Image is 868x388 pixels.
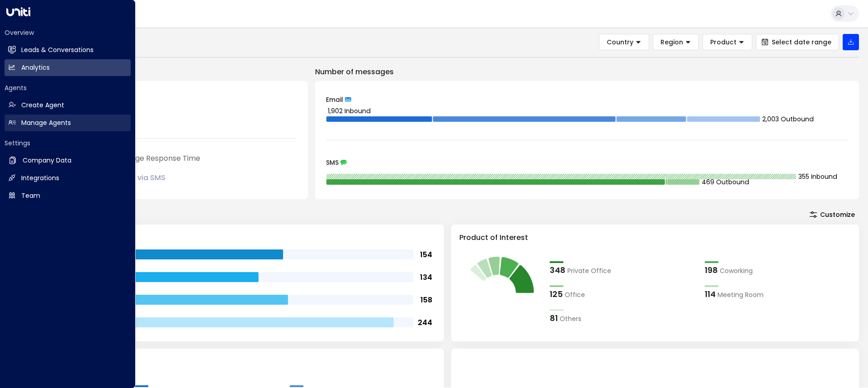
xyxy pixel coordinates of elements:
h2: Settings [5,139,131,148]
span: Select date range [772,38,831,46]
p: Number of messages [315,67,859,77]
div: 198Coworking [705,264,851,276]
h2: Integrations [21,173,59,183]
h3: Range of Team Size [44,232,436,243]
a: Manage Agents [5,115,131,131]
tspan: 469 Outbound [702,177,749,187]
div: 114Meeting Room [705,288,851,300]
span: Coworking [720,266,753,276]
div: Number of Inquiries [47,92,297,103]
a: Team [5,187,131,204]
div: 348Private Office [550,264,696,276]
h2: Analytics [21,63,50,72]
a: Analytics [5,59,131,76]
a: Leads & Conversations [5,42,131,58]
h2: Overview [5,28,131,37]
tspan: 158 [420,295,432,305]
tspan: 134 [420,272,432,283]
span: Office [565,290,585,300]
span: Region [660,38,683,46]
div: 348 [550,264,566,276]
h2: Leads & Conversations [21,45,94,55]
a: Integrations [5,170,131,187]
tspan: 244 [418,317,432,328]
h3: Product of Interest [459,232,851,243]
div: 198 [705,264,718,276]
h2: Create Agent [21,101,64,110]
span: Others [560,314,581,324]
span: Product [710,38,736,46]
span: via SMS [137,172,165,183]
button: Customize [805,208,859,221]
div: 125Office [550,288,696,300]
tspan: 1,902 Inbound [328,106,371,115]
a: Company Data [5,152,131,169]
h3: Location of Interest [44,356,436,367]
p: Engagement Metrics [36,67,308,77]
span: Private Office [567,266,611,276]
span: Email [326,96,343,103]
div: 81Others [550,312,696,324]
button: Country [599,34,649,50]
div: 81 [550,312,558,324]
div: [PERSON_NAME]'s Average Response Time [47,153,297,164]
h2: Manage Agents [21,118,71,128]
a: Create Agent [5,97,131,114]
button: Select date range [756,34,839,50]
tspan: 2,003 Outbound [762,115,814,124]
button: Region [653,34,699,50]
span: Country [607,38,633,46]
span: Meeting Room [717,290,764,300]
button: Product [703,34,752,50]
h2: Agents [5,83,131,92]
tspan: 154 [420,249,432,260]
div: SMS [326,159,848,166]
h2: Company Data [23,156,71,165]
div: 8s [122,168,165,185]
tspan: 355 Inbound [798,172,837,181]
div: 114 [705,288,716,300]
div: 125 [550,288,563,300]
h2: Team [21,191,40,201]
